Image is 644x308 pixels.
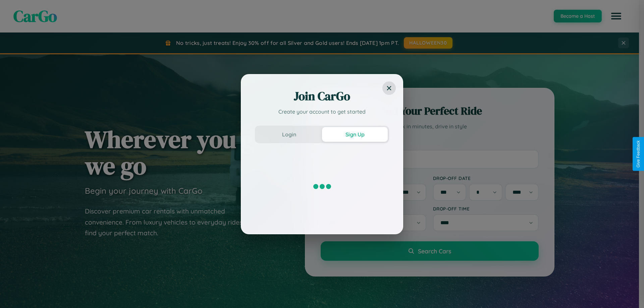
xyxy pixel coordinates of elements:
iframe: Intercom live chat [7,285,23,301]
button: Sign Up [322,127,388,142]
button: Login [256,127,322,142]
div: Give Feedback [636,140,641,168]
p: Create your account to get started [255,108,389,116]
h2: Join CarGo [255,88,389,104]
